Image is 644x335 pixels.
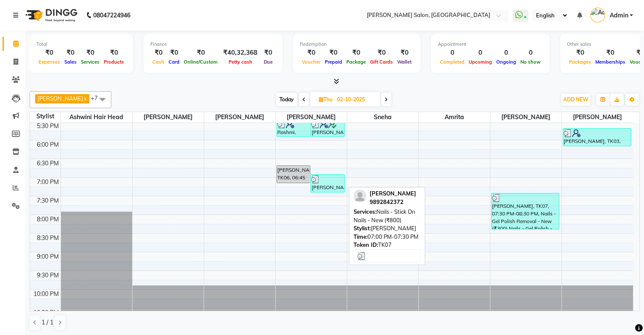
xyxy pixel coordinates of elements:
div: 9:30 PM [35,271,61,280]
div: 0 [518,48,543,58]
div: ₹0 [36,48,62,58]
span: Services [79,59,102,65]
div: 7:30 PM [35,196,61,205]
span: Admin [609,11,628,20]
span: Cash [150,59,166,65]
span: Memberships [593,59,627,65]
span: Nails - Stick On Nails - New (₹800) [354,208,415,223]
span: Today [276,93,297,106]
span: 1 / 1 [41,318,53,327]
span: Amrita [419,112,490,123]
div: 0 [467,48,494,58]
button: ADD NEW [561,94,590,106]
div: Total [36,41,126,48]
div: 0 [438,48,467,58]
span: [PERSON_NAME] [204,112,275,123]
img: profile [354,190,366,202]
div: [PERSON_NAME], TK06, 06:45 PM-07:15 PM, Nails - Acrylic Nails - New [277,166,310,183]
span: Card [166,59,182,65]
div: ₹0 [593,48,627,58]
span: Expenses [36,59,62,65]
span: Upcoming [467,59,494,65]
div: 7:00 PM [35,178,61,187]
span: Products [102,59,126,65]
div: Appointment [438,41,543,48]
span: Wallet [395,59,414,65]
span: Sneha [347,112,418,123]
div: [PERSON_NAME], TK07, 07:30 PM-08:30 PM, Nails - Gel Polish Removal - New (₹300),Nails - Gel Polis... [492,193,559,229]
div: ₹0 [368,48,395,58]
div: [PERSON_NAME] [354,224,420,233]
div: ₹0 [323,48,344,58]
span: Due [262,59,275,65]
span: Gift Cards [368,59,395,65]
span: Ongoing [494,59,518,65]
div: 9892842372 [370,198,416,207]
div: ₹0 [79,48,102,58]
div: [PERSON_NAME], TK04, 05:30 PM-06:00 PM, Hair Spa - Oil Massage - 30 Mins - New (₹1000) [311,120,344,137]
span: Services: [354,208,376,215]
b: 08047224946 [93,3,130,27]
div: 6:30 PM [35,159,61,168]
div: ₹0 [300,48,323,58]
div: Finance [150,41,276,48]
div: 8:30 PM [35,234,61,243]
span: Package [344,59,368,65]
div: Redemption [300,41,414,48]
span: [PERSON_NAME] [562,112,633,123]
input: 2025-10-02 [334,93,377,106]
div: 10:30 PM [32,308,61,317]
div: 10:00 PM [32,290,61,299]
span: [PERSON_NAME] [370,190,416,197]
img: Admin [590,8,605,22]
span: Token ID: [354,241,378,248]
div: 07:00 PM-07:30 PM [354,233,420,241]
div: ₹0 [395,48,414,58]
img: logo [22,3,80,27]
span: Ashwini Hair Head [61,112,132,123]
a: x [83,95,87,102]
div: ₹40,32,368 [220,48,261,58]
span: [PERSON_NAME] [133,112,204,123]
span: No show [518,59,543,65]
span: Online/Custom [182,59,220,65]
div: [PERSON_NAME], TK03, 05:45 PM-06:15 PM, Hair Cut - [DEMOGRAPHIC_DATA] Haircut (Includes Haircut &... [563,128,631,146]
span: [PERSON_NAME] [276,112,347,123]
div: 9:00 PM [35,252,61,261]
span: Petty cash [227,59,254,65]
span: Completed [438,59,467,65]
div: [PERSON_NAME], TK07, 07:00 PM-07:30 PM, Nails - Stick On Nails - New (₹800) [311,175,344,192]
span: Thu [317,96,334,103]
div: ₹0 [150,48,166,58]
div: ₹0 [567,48,593,58]
span: Voucher [300,59,323,65]
div: TK07 [354,241,420,249]
div: ₹0 [261,48,276,58]
span: [PERSON_NAME] [490,112,561,123]
div: 0 [494,48,518,58]
span: +7 [91,95,104,101]
div: 5:30 PM [35,122,61,131]
div: ₹0 [102,48,126,58]
div: ₹0 [182,48,220,58]
span: Prepaid [323,59,344,65]
span: [PERSON_NAME] [38,95,83,102]
div: ₹0 [62,48,79,58]
span: ADD NEW [563,96,588,103]
span: Sales [62,59,79,65]
span: Stylist: [354,225,371,232]
div: ₹0 [344,48,368,58]
div: 6:00 PM [35,140,61,149]
span: Packages [567,59,593,65]
div: ₹0 [166,48,182,58]
div: Stylist [30,112,61,121]
div: 8:00 PM [35,215,61,224]
div: Rashmi, TK03, 05:30 PM-06:00 PM, Nails - Gel Polish - New [277,120,310,137]
span: Time: [354,233,368,240]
